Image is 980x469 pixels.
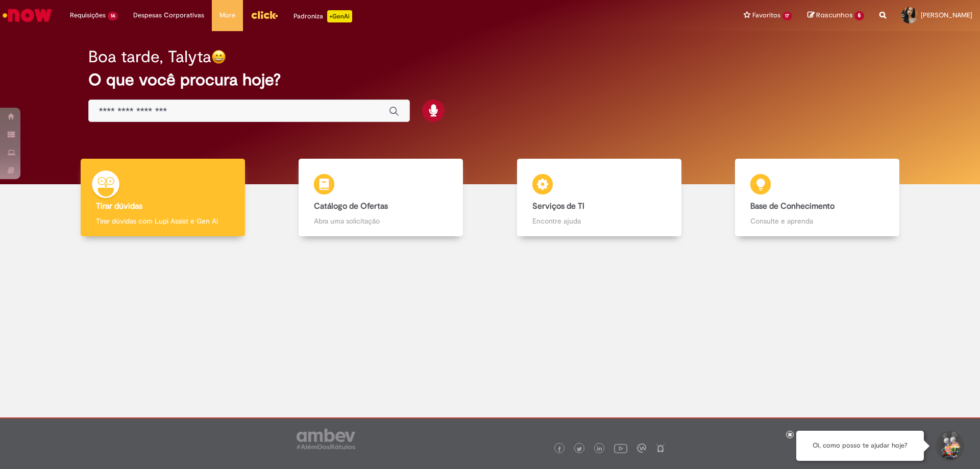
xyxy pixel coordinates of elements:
img: ServiceNow [1,5,54,26]
p: Consulte e aprenda [750,216,884,226]
img: click_logo_yellow_360x200.png [251,7,278,22]
span: 6 [854,11,864,20]
span: More [219,10,235,20]
b: Base de Conhecimento [750,201,835,211]
b: Serviços de TI [532,201,584,211]
p: +GenAi [327,10,352,22]
span: [PERSON_NAME] [921,11,972,19]
p: Tirar dúvidas com Lupi Assist e Gen Ai [96,216,230,226]
span: 17 [782,12,793,20]
img: logo_footer_youtube.png [614,441,627,455]
a: Base de Conhecimento Consulte e aprenda [708,159,927,237]
h2: O que você procura hoje? [88,71,892,89]
div: Padroniza [293,10,352,22]
img: logo_footer_naosei.png [656,443,665,453]
img: happy-face.png [211,50,226,64]
a: Rascunhos [807,11,864,20]
img: logo_footer_twitter.png [577,447,582,452]
button: Iniciar Conversa de Suporte [934,431,965,461]
img: logo_footer_workplace.png [637,443,646,453]
span: 14 [108,12,118,20]
img: logo_footer_facebook.png [557,447,562,452]
span: Despesas Corporativas [133,10,204,20]
div: Oi, como posso te ajudar hoje? [796,431,924,461]
a: Catálogo de Ofertas Abra uma solicitação [272,159,491,237]
p: Encontre ajuda [532,216,666,226]
p: Abra uma solicitação [314,216,448,226]
b: Tirar dúvidas [96,201,142,211]
span: Rascunhos [816,10,853,20]
a: Serviços de TI Encontre ajuda [490,159,708,237]
img: logo_footer_ambev_rotulo_gray.png [297,429,355,449]
a: Tirar dúvidas Tirar dúvidas com Lupi Assist e Gen Ai [54,159,272,237]
h2: Boa tarde, Talyta [88,48,211,66]
span: Favoritos [752,10,780,20]
span: Requisições [70,10,106,20]
b: Catálogo de Ofertas [314,201,388,211]
img: logo_footer_linkedin.png [597,446,602,452]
